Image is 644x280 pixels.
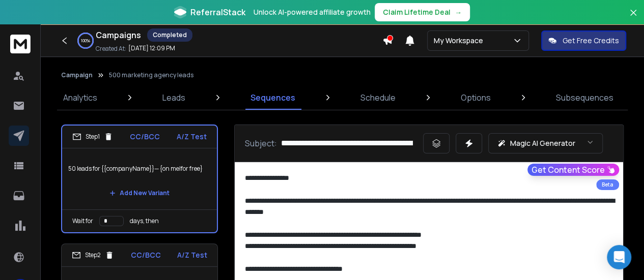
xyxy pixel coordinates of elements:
[596,179,619,190] div: Beta
[101,183,178,203] button: Add New Variant
[72,251,114,260] div: Step 2
[556,91,613,104] p: Subsequences
[147,28,192,42] div: Completed
[190,6,245,18] span: ReferralStack
[63,91,97,104] p: Analytics
[72,217,93,225] p: Wait for
[61,125,218,233] li: Step1CC/BCCA/Z Test50 leads for {{companyName}}— {on me|for free}Add New VariantWait fordays, then
[510,138,575,148] p: Magic AI Generator
[156,85,191,110] a: Leads
[563,36,619,46] p: Get Free Credits
[455,7,462,17] span: →
[607,245,631,269] div: Open Intercom Messenger
[68,154,211,183] p: 50 leads for {{companyName}}— {on me|for free}
[81,38,90,44] p: 100 %
[72,132,113,141] div: Step 1
[61,71,93,79] button: Campaign
[130,217,159,225] p: days, then
[57,85,103,110] a: Analytics
[131,250,161,260] p: CC/BCC
[488,133,603,153] button: Magic AI Generator
[627,6,640,30] button: Close banner
[96,45,126,53] p: Created At:
[162,91,185,104] p: Leads
[244,85,301,110] a: Sequences
[541,30,626,51] button: Get Free Credits
[375,3,470,21] button: Claim Lifetime Deal→
[250,91,295,104] p: Sequences
[130,132,160,142] p: CC/BCC
[550,85,620,110] a: Subsequences
[128,44,175,52] p: [DATE] 12:09 PM
[96,29,141,41] h1: Campaigns
[354,85,402,110] a: Schedule
[461,91,491,104] p: Options
[254,7,371,17] p: Unlock AI-powered affiliate growth
[245,137,277,149] p: Subject:
[434,36,487,46] p: My Workspace
[527,164,619,176] button: Get Content Score
[109,71,193,79] p: 500 marketing agency leads
[360,91,396,104] p: Schedule
[177,132,207,142] p: A/Z Test
[455,85,497,110] a: Options
[177,250,207,260] p: A/Z Test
